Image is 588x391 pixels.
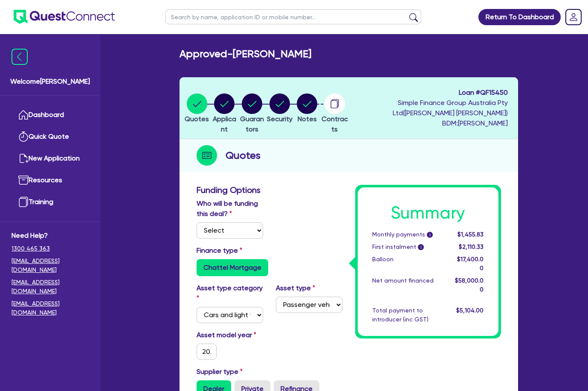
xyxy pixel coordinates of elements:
[350,88,507,98] span: Loan # QF15450
[350,118,507,128] span: BDM: [PERSON_NAME]
[12,299,89,317] a: [EMAIL_ADDRESS][DOMAIN_NAME]
[197,185,342,195] h3: Funding Options
[321,93,348,135] button: Contracts
[266,93,293,125] button: Security
[296,93,318,125] button: Notes
[366,242,449,251] div: First instalment
[197,245,242,256] label: Finance type
[478,9,561,25] a: Return To Dashboard
[185,115,209,123] span: Quotes
[12,104,89,126] a: Dashboard
[562,6,585,28] a: Dropdown toggle
[12,245,50,252] tcxspan: Call 1300 465 363 via 3CX
[165,9,421,24] input: Search by name, application ID or mobile number...
[276,283,315,293] label: Asset type
[298,115,317,123] span: Notes
[12,148,89,169] a: New Application
[12,257,89,274] a: [EMAIL_ADDRESS][DOMAIN_NAME]
[238,93,266,135] button: Guarantors
[211,93,238,135] button: Applicant
[456,307,484,314] span: $5,104.00
[322,115,348,133] span: Contracts
[366,306,449,324] div: Total payment to introducer (inc GST)
[190,330,269,340] label: Asset model year
[18,153,29,163] img: new-application
[197,367,243,377] label: Supplier type
[197,145,217,166] img: step-icon
[12,278,89,296] a: [EMAIL_ADDRESS][DOMAIN_NAME]
[12,231,89,241] span: Need Help?
[418,244,424,250] span: i
[180,48,311,60] h2: Approved - [PERSON_NAME]
[226,148,261,163] h2: Quotes
[240,115,264,133] span: Guarantors
[197,259,268,276] label: Chattel Mortgage
[366,255,449,273] div: Balloon
[267,115,293,123] span: Security
[455,277,484,293] span: $58,000.00
[427,232,433,238] span: i
[184,93,209,125] button: Quotes
[18,197,29,207] img: training
[366,230,449,239] div: Monthly payments
[197,283,263,303] label: Asset type category
[12,191,89,213] a: Training
[393,99,508,117] span: Simple Finance Group Australia Pty Ltd ( [PERSON_NAME] [PERSON_NAME] )
[197,198,263,219] label: Who will be funding this deal?
[459,243,484,250] span: $2,110.33
[18,175,29,185] img: resources
[372,203,484,223] h1: Summary
[10,76,90,87] span: Welcome [PERSON_NAME]
[213,115,236,133] span: Applicant
[12,126,89,148] a: Quick Quote
[18,131,29,142] img: quick-quote
[12,169,89,191] a: Resources
[458,231,484,238] span: $1,455.83
[14,10,115,24] img: quest-connect-logo-blue
[366,276,449,294] div: Net amount financed
[457,256,484,271] span: $17,400.00
[12,49,28,65] img: icon-menu-close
